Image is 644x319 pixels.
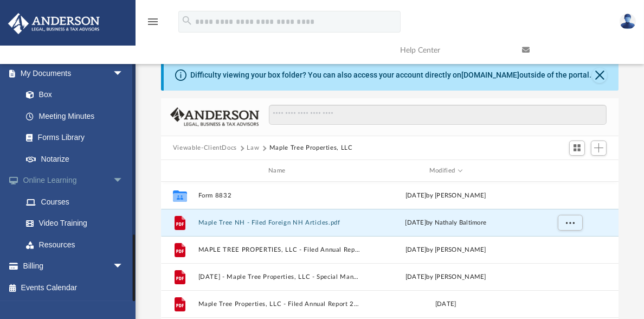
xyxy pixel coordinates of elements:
div: [DATE] by [PERSON_NAME] [365,245,527,255]
div: Modified [364,166,526,176]
div: Name [197,166,359,176]
div: [DATE] by Nathaly Baltimore [365,218,527,228]
a: Online Learningarrow_drop_down [8,170,140,192]
button: [DATE] - Maple Tree Properties, LLC - Special Managers Meeting.pdf [198,273,360,280]
button: Add [591,141,607,156]
span: arrow_drop_down [113,170,134,192]
i: search [181,15,193,27]
i: menu [146,15,159,28]
span: arrow_drop_down [113,256,134,278]
button: Viewable-ClientDocs [173,143,237,153]
img: User Pic [620,14,636,29]
span: arrow_drop_down [113,62,134,85]
button: Form 8832 [198,192,360,199]
a: Billingarrow_drop_down [8,256,140,277]
a: [DOMAIN_NAME] [461,71,519,79]
button: More options [557,215,582,231]
div: Difficulty viewing your box folder? You can also access your account directly on outside of the p... [190,69,591,81]
a: Box [15,84,129,106]
div: id [166,166,193,176]
button: Maple Tree Properties, LLC [269,143,353,153]
a: Events Calendar [8,277,140,298]
a: menu [146,21,159,28]
a: Courses [15,191,140,213]
a: Meeting Minutes [15,105,134,127]
button: Maple Tree NH - Filed Foreign NH Articles.pdf [198,219,360,226]
a: Notarize [15,148,134,170]
input: Search files and folders [269,105,607,125]
a: My Documentsarrow_drop_down [8,62,134,84]
div: id [531,166,607,176]
button: MAPLE TREE PROPERTIES, LLC - Filed Annual Report 2025.pdf [198,246,360,253]
button: Maple Tree Properties, LLC - Filed Annual Report 2024.pdf [198,301,360,308]
div: [DATE] by [PERSON_NAME] [365,272,527,282]
a: Forms Library [15,127,129,149]
div: [DATE] [365,299,527,309]
div: [DATE] by [PERSON_NAME] [365,191,527,201]
button: Law [247,143,260,153]
button: Switch to Grid View [569,141,585,156]
a: Help Center [392,29,514,72]
button: Close [592,68,607,83]
a: Resources [15,234,140,256]
a: Video Training [15,213,134,234]
img: Anderson Advisors Platinum Portal [5,13,103,34]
